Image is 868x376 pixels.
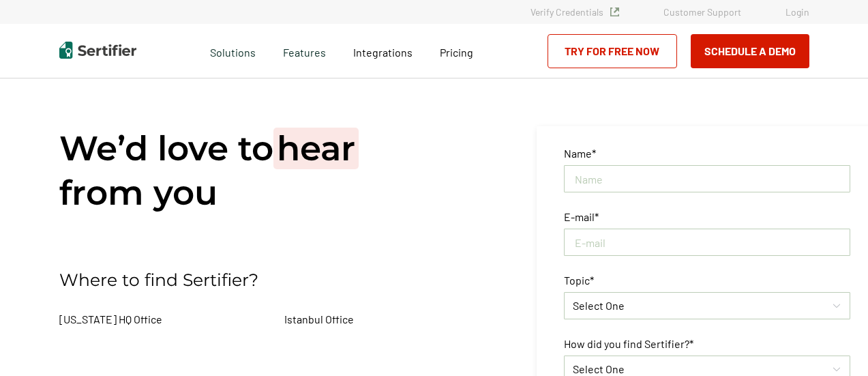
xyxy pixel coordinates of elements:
[59,42,136,59] img: Sertifier | Digital Credentialing Platform
[564,335,693,352] span: How did you find Sertifier?*
[564,272,594,289] span: Topic*
[564,208,599,225] span: E-mail*
[59,126,419,215] h1: We’d love to from you
[573,362,625,375] span: Select One
[353,42,413,59] a: Integrations
[548,34,677,68] a: Try for Free Now
[530,6,619,18] a: Verify Credentials
[59,310,243,328] span: [US_STATE] HQ Office
[273,128,359,169] span: hear
[785,6,809,18] a: Login
[59,266,419,293] p: Where to find Sertifier?
[440,42,473,59] a: Pricing
[610,8,619,16] img: Verified
[353,46,413,59] span: Integrations
[564,165,850,192] input: Name
[440,46,473,59] span: Pricing
[210,42,256,59] span: Solutions
[663,6,741,18] a: Customer Support
[284,310,468,328] span: Istanbul Office
[573,299,625,312] span: Select One
[564,229,850,256] input: E-mail
[564,145,596,162] span: Name*
[283,42,326,59] span: Features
